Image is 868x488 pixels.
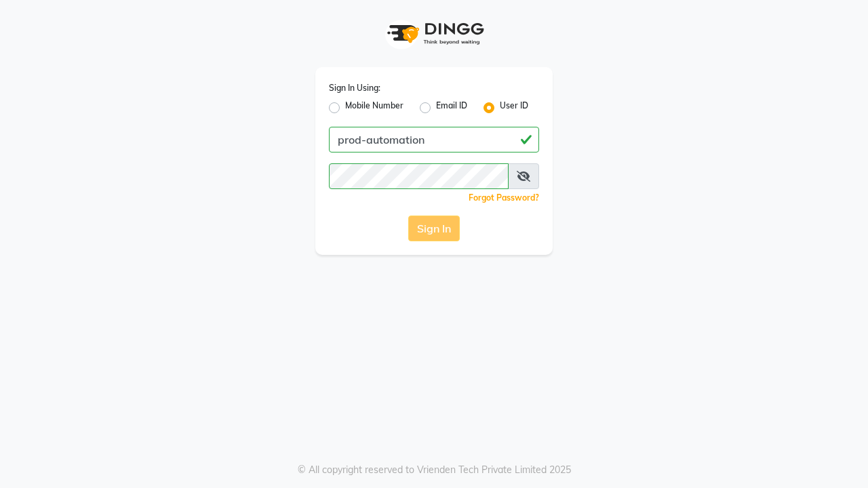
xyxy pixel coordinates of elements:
[329,163,509,189] input: Username
[436,100,467,116] label: Email ID
[329,82,380,94] label: Sign In Using:
[345,100,403,116] label: Mobile Number
[380,14,488,54] img: logo1.svg
[469,192,539,203] a: Forgot Password?
[329,127,539,152] input: Username
[500,100,528,116] label: User ID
